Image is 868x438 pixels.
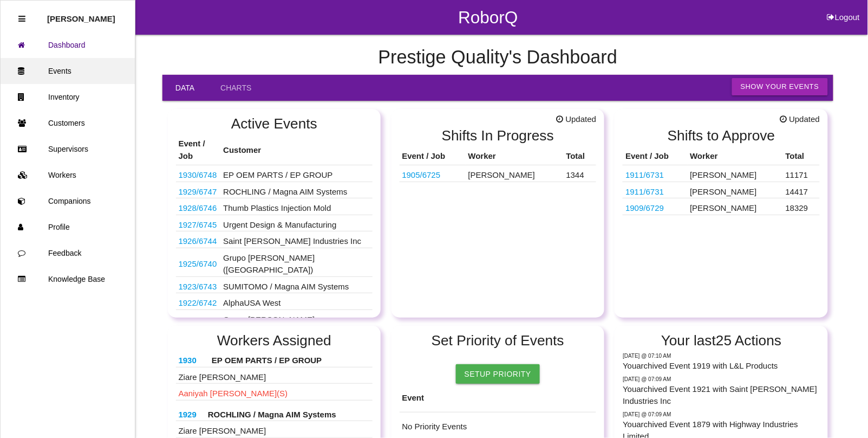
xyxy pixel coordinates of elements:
td: [PERSON_NAME] [688,165,783,182]
a: 1925/6740 [179,259,217,268]
a: 1928/6746 [179,203,217,212]
td: 2011010AB / 2008002AB / 2009006AB [176,198,221,215]
td: Thumb Plastics Injection Mold [220,198,373,215]
td: Urgent Design & Manufacturing [220,215,373,231]
a: 1930/6748 [179,170,217,179]
a: Charts [207,75,264,101]
th: Worker [466,147,564,165]
td: AlphaUSA West [220,293,373,310]
h2: Shifts In Progress [400,128,597,144]
a: Events [1,58,135,84]
p: You archived Event 1921 with Saint [PERSON_NAME] Industries Inc [623,383,820,408]
a: Customers [1,110,135,136]
a: 1911/6731 [625,187,664,196]
a: 1929/6747 [179,187,217,196]
td: 18329 [783,198,820,215]
th: ROCHLING / Magna AIM Systems [205,406,373,421]
span: Updated [780,113,820,126]
td: Ziare [PERSON_NAME] [176,421,373,438]
th: Event / Job [400,147,466,165]
a: 1909/6729 [625,203,664,212]
a: 1927/6745 [179,220,217,229]
p: Rosie Blandino [47,6,115,23]
td: 6576306022 [176,165,221,182]
th: Total [783,147,820,165]
th: Worker [688,147,783,165]
td: K13360 (WA14CO14) [176,293,221,310]
a: Companions [1,188,135,214]
td: ROCHLING / Magna AIM Systems [220,182,373,198]
td: 68425775AD [176,182,221,198]
a: Setup Priority [456,364,540,384]
td: 11171 [783,165,820,182]
a: Data [162,75,207,101]
h2: Workers Assigned [176,333,373,349]
th: Event [400,384,597,413]
th: Event / Job [176,135,221,165]
th: Total [564,147,597,165]
td: 10301666 [400,165,466,182]
a: 1905/6725 [402,170,441,179]
td: P703 PCBA [176,248,221,276]
h4: Prestige Quality 's Dashboard [162,47,833,68]
a: Knowledge Base [1,266,135,292]
a: Workers [1,162,135,188]
td: Aaniyah [PERSON_NAME] (S) [176,384,373,401]
a: 1923/6743 [179,282,217,291]
th: EP OEM PARTS / EP GROUP [209,352,373,367]
th: 68425775AD [176,406,205,421]
a: 1911/6731 [625,170,664,179]
td: [PERSON_NAME] [688,182,783,198]
td: 68343526AB [176,276,221,293]
tr: F17630B [623,165,820,182]
td: [PERSON_NAME] [466,165,564,182]
td: [PERSON_NAME] [688,198,783,215]
p: Wednesday @ 07:09 AM [623,375,820,383]
td: Ziare [PERSON_NAME] [176,367,373,384]
h2: Shifts to Approve [623,128,820,144]
p: Wednesday @ 07:09 AM [623,410,820,418]
td: P703 PCBA [176,310,221,338]
a: 1922/6742 [179,298,217,307]
td: Space X Parts [176,215,221,231]
td: SUMITOMO / Magna AIM Systems [220,276,373,293]
a: 1929 [179,410,197,419]
a: Dashboard [1,32,135,58]
h2: Active Events [176,116,373,132]
th: Event / Job [623,147,687,165]
td: Grupo [PERSON_NAME] ([GEOGRAPHIC_DATA]) [220,248,373,276]
h2: Set Priority of Events [400,333,597,349]
td: 14417 [783,182,820,198]
td: Saint [PERSON_NAME] Industries Inc [220,231,373,248]
tr: 10301666 [400,165,597,182]
p: You archived Event 1919 with L&L Products [623,360,820,372]
a: Profile [1,214,135,240]
td: 68483788AE KNL [176,231,221,248]
td: 1344 [564,165,597,182]
button: Show Your Events [732,78,828,95]
h2: Your last 25 Actions [623,333,820,349]
a: Supervisors [1,136,135,162]
a: 1930 [179,356,197,365]
a: Feedback [1,240,135,266]
tr: S2066-00 [623,198,820,215]
a: Inventory [1,84,135,110]
th: 6576306022 [176,352,209,367]
th: Customer [220,135,373,165]
tr: F17630B [623,182,820,198]
td: Grupo [PERSON_NAME] ([GEOGRAPHIC_DATA]) [220,310,373,338]
p: Wednesday @ 07:10 AM [623,352,820,360]
a: 1926/6744 [179,236,217,246]
td: EP OEM PARTS / EP GROUP [220,165,373,182]
span: Updated [556,113,596,126]
div: Close [18,6,25,32]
